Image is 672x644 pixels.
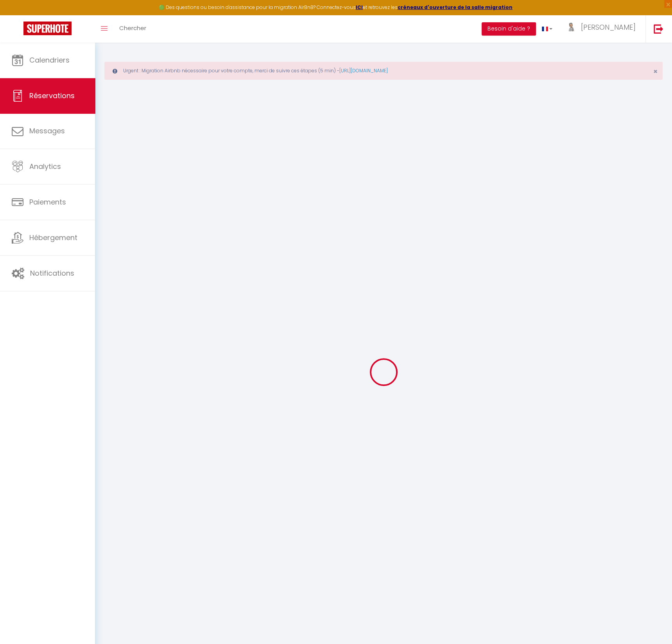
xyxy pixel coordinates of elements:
a: créneaux d'ouverture de la salle migration [398,4,513,11]
span: Paiements [29,197,66,207]
span: Réservations [29,91,75,100]
span: Analytics [29,161,61,171]
img: logout [654,24,663,34]
a: ... [PERSON_NAME] [558,15,645,43]
span: Messages [29,126,65,136]
button: Close [653,68,658,75]
button: Ouvrir le widget de chat LiveChat [6,3,30,27]
a: ICI [356,4,363,11]
a: [URL][DOMAIN_NAME] [339,67,388,74]
span: × [653,66,658,76]
img: ... [564,22,576,32]
div: Urgent : Migration Airbnb nécessaire pour votre compte, merci de suivre ces étapes (5 min) - [104,62,663,80]
a: Chercher [113,15,152,43]
span: Notifications [30,268,74,278]
button: Besoin d'aide ? [482,22,536,36]
span: [PERSON_NAME] [581,22,636,32]
span: Hébergement [29,233,77,242]
span: Calendriers [29,55,70,65]
img: Super Booking [23,22,72,35]
span: Chercher [119,24,146,32]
